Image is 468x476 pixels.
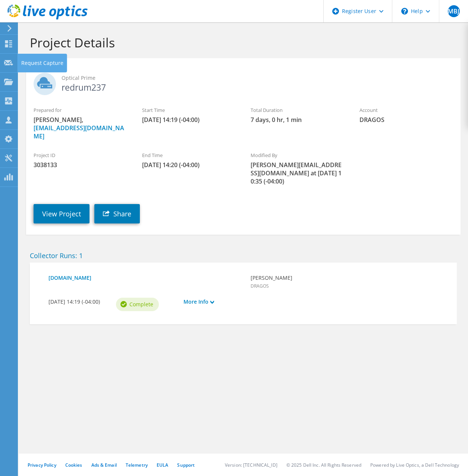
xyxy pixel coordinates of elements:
span: Complete [129,300,153,309]
span: [PERSON_NAME], [34,116,127,140]
h2: Collector Runs: 1 [30,251,457,260]
label: End Time [142,151,236,159]
a: Privacy Policy [28,462,56,468]
span: DRAGOS [359,116,453,124]
span: 3038133 [34,161,127,169]
svg: \n [401,8,408,15]
span: DRAGOS [251,283,269,289]
a: Cookies [65,462,82,468]
a: [DOMAIN_NAME] [48,274,243,282]
a: Share [94,204,140,223]
span: [DATE] 14:19 (-04:00) [142,116,236,124]
label: Prepared for [34,106,127,114]
label: Account [359,106,453,114]
h1: Project Details [30,35,453,50]
span: Optical Prime [62,74,453,82]
a: EULA [157,462,168,468]
a: Support [177,462,195,468]
a: Ads & Email [91,462,117,468]
span: 7 days, 0 hr, 1 min [251,116,344,124]
li: Powered by Live Optics, a Dell Technology [370,462,459,468]
a: [EMAIL_ADDRESS][DOMAIN_NAME] [34,124,124,140]
label: Project ID [34,151,127,159]
label: Start Time [142,106,236,114]
li: © 2025 Dell Inc. All Rights Reserved [286,462,361,468]
span: [DATE] 14:20 (-04:00) [142,161,236,169]
a: Telemetry [126,462,148,468]
span: [PERSON_NAME][EMAIL_ADDRESS][DOMAIN_NAME] at [DATE] 10:35 (-04:00) [251,161,344,185]
label: Total Duration [251,106,344,114]
b: [DATE] 14:19 (-04:00) [48,298,109,306]
span: MBJ [448,5,460,17]
a: More Info [183,298,244,306]
h2: redrum237 [34,73,453,91]
a: View Project [34,204,89,223]
li: Version: [TECHNICAL_ID] [225,462,277,468]
b: [PERSON_NAME] [251,274,445,282]
div: Request Capture [18,54,67,72]
label: Modified By [251,151,344,159]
